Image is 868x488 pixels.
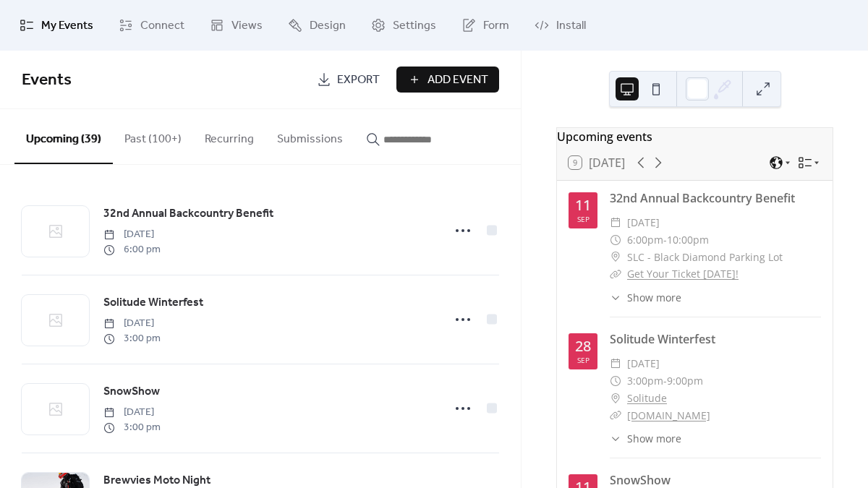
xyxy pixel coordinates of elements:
span: Connect [140,17,184,35]
div: Sep [577,356,590,364]
div: ​ [610,407,621,424]
div: 28 [575,339,591,354]
span: Views [231,17,263,35]
span: Settings [393,17,436,35]
a: Solitude Winterfest [610,331,715,347]
span: - [663,372,667,390]
a: Views [199,6,273,45]
button: Recurring [193,109,265,163]
div: ​ [610,431,621,446]
span: 3:00pm [627,372,663,390]
span: Design [310,17,346,35]
span: 3:00 pm [103,420,161,435]
a: SnowShow [103,382,160,401]
span: 6:00 pm [103,242,161,257]
span: SnowShow [103,383,160,401]
a: Design [277,6,357,45]
div: Sep [577,215,590,223]
a: [DOMAIN_NAME] [627,408,710,422]
div: 11 [575,198,591,213]
button: Submissions [265,109,354,163]
div: ​ [610,290,621,305]
span: [DATE] [103,316,161,331]
span: - [663,231,667,249]
a: Get Your Ticket [DATE]! [627,267,739,281]
span: 10:00pm [667,231,709,249]
span: Install [556,17,586,35]
a: Solitude Winterfest [103,294,203,312]
a: Connect [108,6,195,45]
span: SLC - Black Diamond Parking Lot [627,249,783,266]
span: Solitude Winterfest [103,294,203,312]
span: Show more [627,290,681,305]
div: ​ [610,231,621,249]
a: Form [451,6,520,45]
a: 32nd Annual Backcountry Benefit [103,205,273,223]
span: Show more [627,431,681,446]
span: [DATE] [103,405,161,420]
a: 32nd Annual Backcountry Benefit [610,190,795,206]
span: My Events [41,17,93,35]
div: Upcoming events [557,128,833,145]
div: ​ [610,249,621,266]
span: 32nd Annual Backcountry Benefit [103,205,273,223]
span: [DATE] [103,227,161,242]
button: Add Event [396,67,499,93]
span: Form [483,17,509,35]
button: Upcoming (39) [14,109,113,164]
span: 9:00pm [667,372,703,390]
a: Solitude [627,390,667,407]
a: SnowShow [610,472,671,488]
button: ​Show more [610,431,681,446]
span: Export [337,72,380,89]
a: My Events [9,6,104,45]
button: ​Show more [610,290,681,305]
span: [DATE] [627,355,660,372]
span: [DATE] [627,214,660,231]
a: Export [306,67,391,93]
a: Install [524,6,597,45]
button: Past (100+) [113,109,193,163]
span: 6:00pm [627,231,663,249]
div: ​ [610,372,621,390]
a: Settings [360,6,447,45]
span: Add Event [427,72,488,89]
span: Events [22,64,72,96]
span: 3:00 pm [103,331,161,346]
div: ​ [610,390,621,407]
div: ​ [610,355,621,372]
div: ​ [610,265,621,283]
div: ​ [610,214,621,231]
